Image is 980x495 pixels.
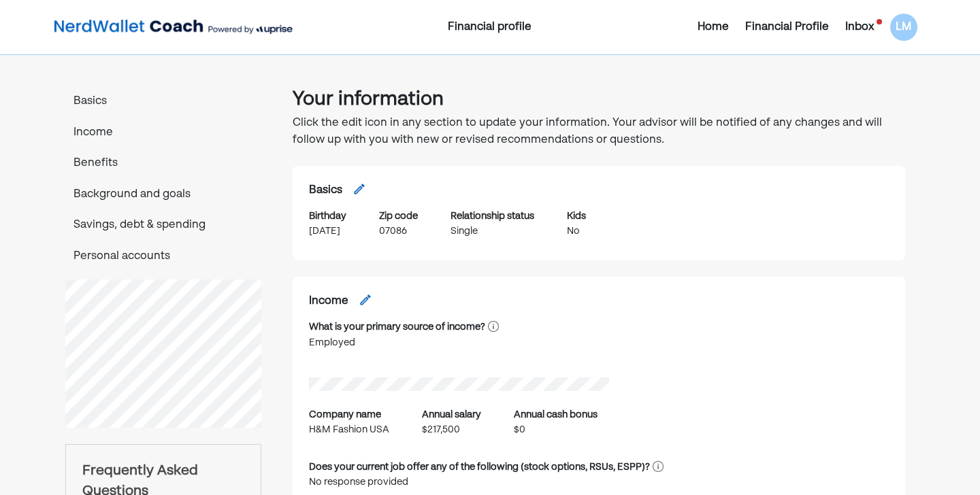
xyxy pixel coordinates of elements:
[514,407,598,422] div: Annual cash bonus
[698,19,729,35] div: Home
[309,224,346,239] div: [DATE]
[65,186,261,204] p: Background and goals
[293,84,905,115] h1: Your information
[451,224,534,239] div: Single
[451,209,534,224] div: Relationship status
[65,217,261,235] p: Savings, debt & spending
[514,422,598,437] div: $0
[309,422,389,437] div: H&M Fashion USA
[845,19,874,35] div: Inbox
[293,115,905,150] p: Click the edit icon in any section to update your information. Your advisor will be notified of a...
[745,19,829,35] div: Financial Profile
[567,224,586,239] div: No
[567,209,586,224] div: Kids
[65,248,261,266] p: Personal accounts
[65,155,261,173] p: Benefits
[309,335,499,350] div: Employed
[65,124,261,142] p: Income
[379,224,418,239] div: 07086
[422,422,481,437] div: $217,500
[379,209,418,224] div: Zip code
[309,293,348,311] h2: Income
[309,182,342,200] h2: Basics
[890,14,917,41] div: LM
[309,475,581,490] div: No response provided
[65,93,261,111] p: Basics
[422,407,481,422] div: Annual salary
[309,407,381,422] div: Company name
[309,320,485,335] div: What is your primary source of income?
[309,209,346,224] div: Birthday
[309,460,650,475] div: Does your current job offer any of the following (stock options, RSUs, ESPP)?
[346,19,634,35] div: Financial profile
